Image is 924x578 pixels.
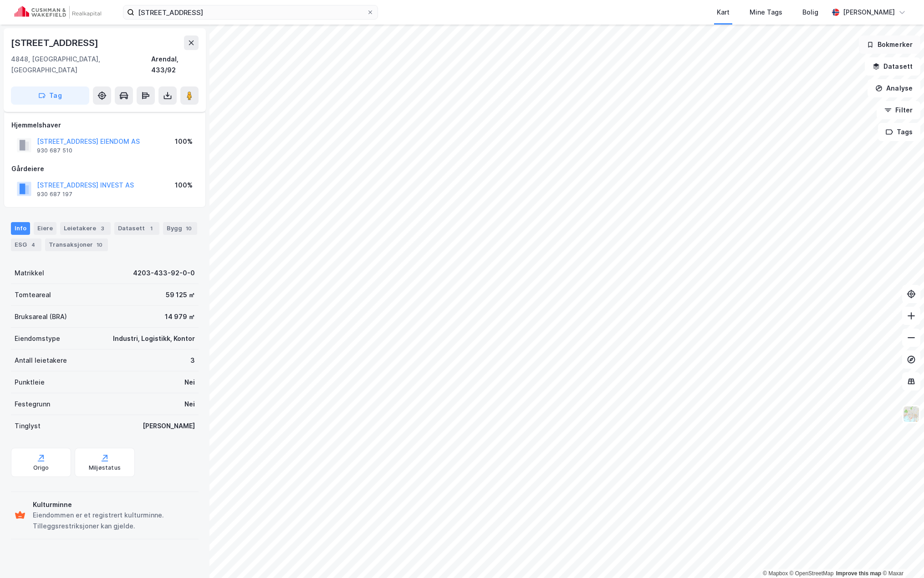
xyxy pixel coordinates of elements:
div: 4848, [GEOGRAPHIC_DATA], [GEOGRAPHIC_DATA] [11,54,151,76]
div: 3 [98,224,107,233]
div: 14 979 ㎡ [165,311,195,322]
div: Industri, Logistikk, Kontor [113,333,195,344]
button: Analyse [868,79,920,97]
div: Datasett [114,222,159,235]
div: 930 687 510 [37,147,72,154]
div: [PERSON_NAME] [843,7,895,18]
button: Bokmerker [859,35,920,54]
div: Eiere [34,222,56,235]
div: 1 [147,224,156,233]
div: Hjemmelshaver [11,120,198,131]
iframe: Chat Widget [878,534,924,578]
div: Gårdeiere [11,163,198,174]
div: [PERSON_NAME] [143,421,195,431]
div: 59 125 ㎡ [166,289,195,300]
div: Kulturminne [33,499,195,510]
div: 100% [175,180,193,191]
div: 100% [175,136,193,147]
div: Arendal, 433/92 [151,54,199,76]
div: 3 [190,355,195,366]
a: Mapbox [763,570,788,577]
div: Miljøstatus [89,464,121,472]
div: Punktleie [15,377,45,388]
div: Transaksjoner [45,238,108,251]
div: 930 687 197 [37,191,72,198]
button: Tag [11,86,89,105]
div: Kart [717,7,730,18]
img: Z [903,406,920,423]
div: Nei [184,399,195,410]
button: Filter [877,101,920,119]
div: Bygg [163,222,197,235]
div: Leietakere [60,222,111,235]
div: Bolig [802,7,818,18]
img: cushman-wakefield-realkapital-logo.202ea83816669bd177139c58696a8fa1.svg [15,6,101,19]
a: OpenStreetMap [790,570,834,577]
button: Datasett [865,57,920,76]
div: Info [11,222,30,235]
input: Søk på adresse, matrikkel, gårdeiere, leietakere eller personer [134,5,367,19]
a: Improve this map [836,570,881,577]
div: Festegrunn [15,399,50,410]
button: Tags [878,123,920,141]
div: Mine Tags [750,7,782,18]
div: Nei [184,377,195,388]
div: 4203-433-92-0-0 [133,268,195,279]
div: Kontrollprogram for chat [878,534,924,578]
div: Matrikkel [15,268,44,279]
div: Eiendomstype [15,333,60,344]
div: 10 [95,240,104,249]
div: Tinglyst [15,421,41,431]
div: Bruksareal (BRA) [15,311,67,322]
div: Tomteareal [15,289,51,300]
div: ESG [11,238,41,251]
div: [STREET_ADDRESS] [11,35,100,50]
div: Eiendommen er et registrert kulturminne. Tilleggsrestriksjoner kan gjelde. [33,510,195,532]
div: Antall leietakere [15,355,67,366]
div: 4 [29,240,38,249]
div: 10 [184,224,194,233]
div: Origo [33,464,49,472]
